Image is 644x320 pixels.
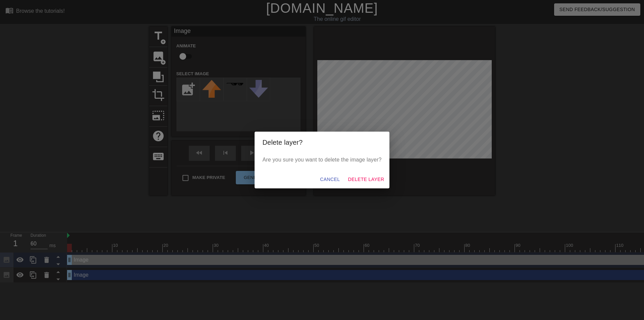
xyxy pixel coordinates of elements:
[348,175,384,184] span: Delete Layer
[345,173,387,186] button: Delete Layer
[320,175,340,184] span: Cancel
[263,137,382,148] h2: Delete layer?
[317,173,342,186] button: Cancel
[263,156,382,164] p: Are you sure you want to delete the image layer?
